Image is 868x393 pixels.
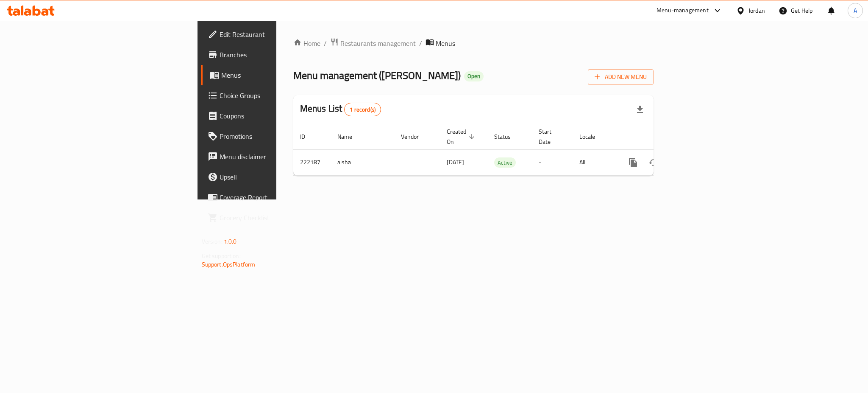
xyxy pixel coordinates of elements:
button: more [623,152,643,173]
span: 1 record(s) [345,106,381,114]
span: Start Date [539,126,562,147]
span: Locale [579,132,606,142]
h2: Menus List [300,102,381,116]
li: / [419,38,422,48]
td: - [532,149,573,175]
span: ID [300,132,316,142]
a: Support.OpsPlatform [202,259,256,270]
a: Upsell [201,167,342,187]
span: Name [337,132,363,142]
span: Add New Menu [595,72,647,82]
span: Menus [436,38,455,48]
span: Coverage Report [220,192,336,202]
a: Restaurants management [330,38,416,49]
span: Restaurants management [340,38,416,48]
span: Menu management ( [PERSON_NAME] ) [293,66,461,85]
span: Active [494,158,516,168]
span: Coupons [220,111,336,121]
a: Coverage Report [201,187,342,208]
div: Export file [630,99,650,120]
span: [DATE] [447,157,464,168]
table: enhanced table [293,124,711,176]
nav: breadcrumb [293,38,654,49]
span: Vendor [401,132,430,142]
a: Menu disclaimer [201,146,342,167]
span: Edit Restaurant [220,29,336,39]
div: Jordan [748,6,765,15]
span: 1.0.0 [224,236,237,247]
a: Grocery Checklist [201,208,342,228]
span: Get support on: [202,250,241,261]
button: Add New Menu [588,69,654,85]
span: Status [494,132,522,142]
td: All [573,149,616,175]
button: Change Status [643,152,664,173]
th: Actions [616,124,711,150]
span: Choice Groups [220,90,336,101]
div: Open [464,71,484,81]
span: Upsell [220,172,336,182]
span: Menu disclaimer [220,152,336,162]
a: Choice Groups [201,85,342,106]
span: Menus [221,70,336,80]
td: aisha [331,149,394,175]
span: Branches [220,50,336,60]
div: Menu-management [657,6,709,16]
a: Coupons [201,106,342,126]
div: Total records count [344,103,381,116]
span: Grocery Checklist [220,213,336,223]
span: Created On [447,126,477,147]
a: Branches [201,45,342,65]
span: A [854,6,857,15]
a: Menus [201,65,342,85]
a: Edit Restaurant [201,24,342,45]
span: Promotions [220,131,336,141]
a: Promotions [201,126,342,146]
span: Version: [202,236,223,247]
span: Open [464,73,484,80]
